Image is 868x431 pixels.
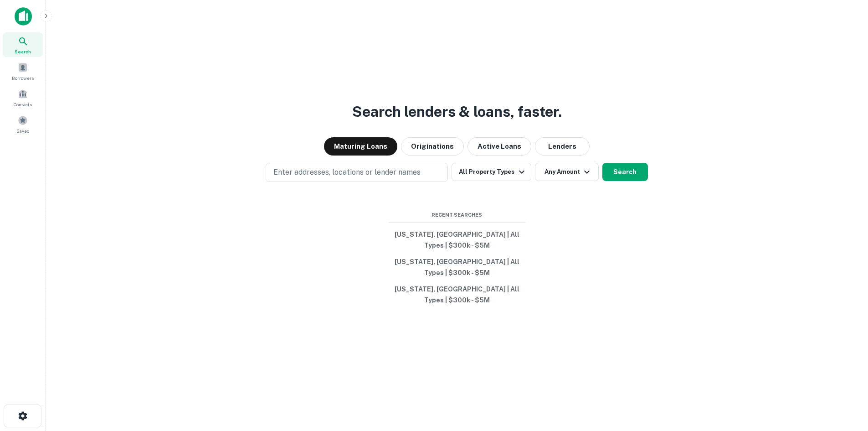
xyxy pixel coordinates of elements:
span: Borrowers [12,74,34,82]
span: Saved [16,127,30,135]
button: [US_STATE], [GEOGRAPHIC_DATA] | All Types | $300k - $5M [389,254,525,281]
button: Enter addresses, locations or lender names [266,163,448,182]
a: Contacts [3,85,43,110]
button: [US_STATE], [GEOGRAPHIC_DATA] | All Types | $300k - $5M [389,226,525,254]
button: Any Amount [535,163,599,181]
button: All Property Types [452,163,531,181]
button: Active Loans [467,137,531,156]
button: Originations [401,137,464,156]
button: [US_STATE], [GEOGRAPHIC_DATA] | All Types | $300k - $5M [389,281,525,308]
h3: Search lenders & loans, faster. [352,101,562,123]
span: Contacts [14,101,32,108]
a: Saved [3,112,43,136]
img: capitalize-icon.png [15,7,32,26]
button: Maturing Loans [324,137,397,156]
a: Borrowers [3,59,43,83]
iframe: Chat Widget [822,358,868,402]
p: Enter addresses, locations or lender names [273,167,421,178]
button: Lenders [535,137,590,156]
button: Search [602,163,648,181]
a: Search [3,32,43,57]
span: Search [15,48,31,55]
span: Recent Searches [389,211,525,219]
